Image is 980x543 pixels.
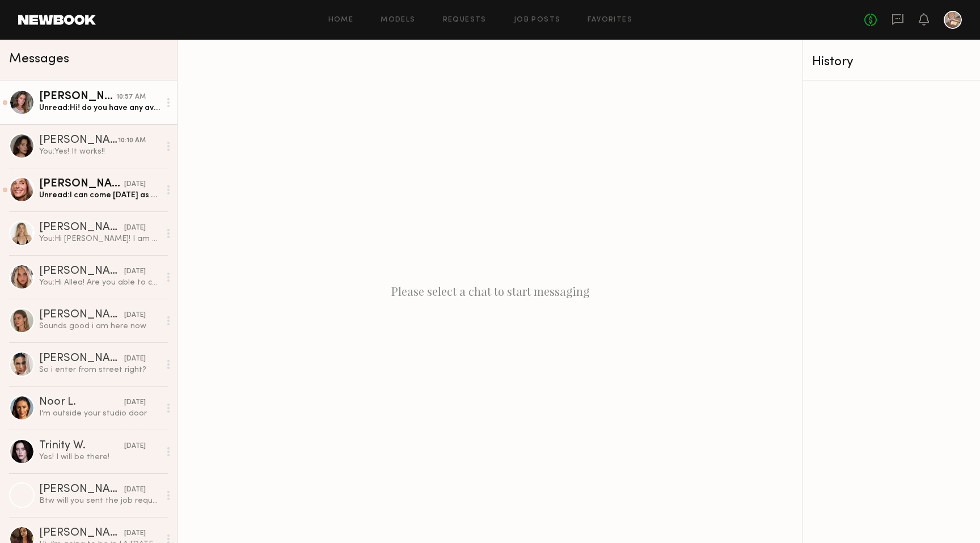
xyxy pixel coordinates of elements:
[118,135,146,146] div: 10:10 AM
[39,452,160,463] div: Yes! I will be there!
[39,484,124,495] div: [PERSON_NAME]
[124,397,146,408] div: [DATE]
[514,16,561,24] a: Job Posts
[39,321,160,332] div: Sounds good i am here now
[124,354,146,364] div: [DATE]
[381,16,415,24] a: Models
[39,495,160,506] div: Btw will you sent the job request for [DATE] when you have a chance ? Thanks!
[39,440,124,452] div: Trinity W.
[39,190,160,201] div: Unread: I can come [DATE] as well
[39,179,124,190] div: [PERSON_NAME]
[9,53,69,66] span: Messages
[39,135,118,146] div: [PERSON_NAME]
[39,146,160,157] div: You: Yes! It works!!
[124,266,146,277] div: [DATE]
[812,56,971,69] div: History
[39,309,124,321] div: [PERSON_NAME]
[39,364,160,375] div: So i enter from street right?
[39,222,124,234] div: [PERSON_NAME]
[39,234,160,244] div: You: Hi [PERSON_NAME]! I am Hyunjae a photographer of [GEOGRAPHIC_DATA] in downtown [GEOGRAPHIC_D...
[39,528,124,539] div: [PERSON_NAME]
[39,353,124,364] div: [PERSON_NAME]
[328,16,354,24] a: Home
[39,91,116,103] div: [PERSON_NAME]
[124,485,146,495] div: [DATE]
[39,266,124,277] div: [PERSON_NAME]
[588,16,632,24] a: Favorites
[39,277,160,288] div: You: Hi Allea! Are you able to come for the casting on [DATE]? At downtown [GEOGRAPHIC_DATA]!
[124,310,146,321] div: [DATE]
[124,528,146,539] div: [DATE]
[116,92,146,103] div: 10:57 AM
[39,408,160,419] div: I’m outside your studio door
[178,40,802,543] div: Please select a chat to start messaging
[443,16,487,24] a: Requests
[39,103,160,113] div: Unread: Hi! do you have any availability next week for me to come by?
[124,441,146,452] div: [DATE]
[124,179,146,190] div: [DATE]
[39,397,124,408] div: Noor L.
[124,223,146,234] div: [DATE]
